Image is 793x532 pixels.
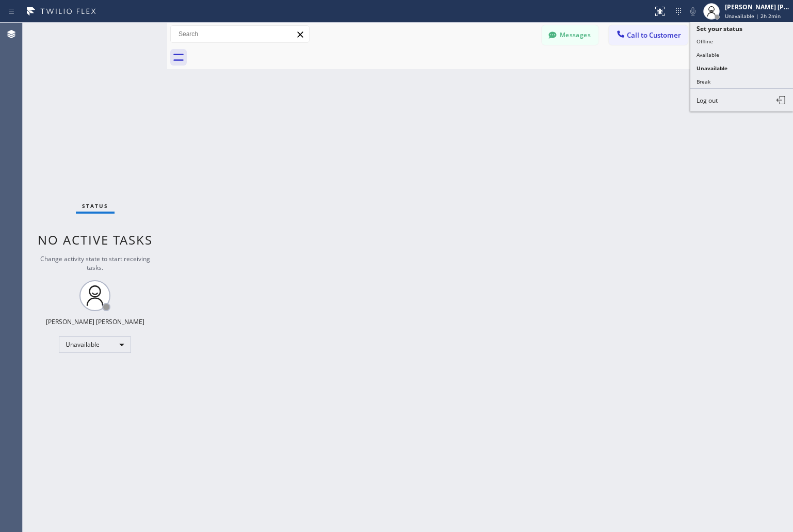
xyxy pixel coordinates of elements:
span: Status [82,202,108,209]
div: [PERSON_NAME] [PERSON_NAME] [725,3,790,11]
button: Call to Customer [609,25,688,45]
div: Unavailable [59,336,131,353]
span: Unavailable | 2h 2min [725,12,781,20]
button: Messages [542,25,598,45]
span: Call to Customer [627,30,681,40]
button: Mute [686,4,700,19]
input: Search [171,26,309,42]
div: [PERSON_NAME] [PERSON_NAME] [46,317,144,326]
span: Change activity state to start receiving tasks. [40,254,150,272]
span: No active tasks [38,231,153,248]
